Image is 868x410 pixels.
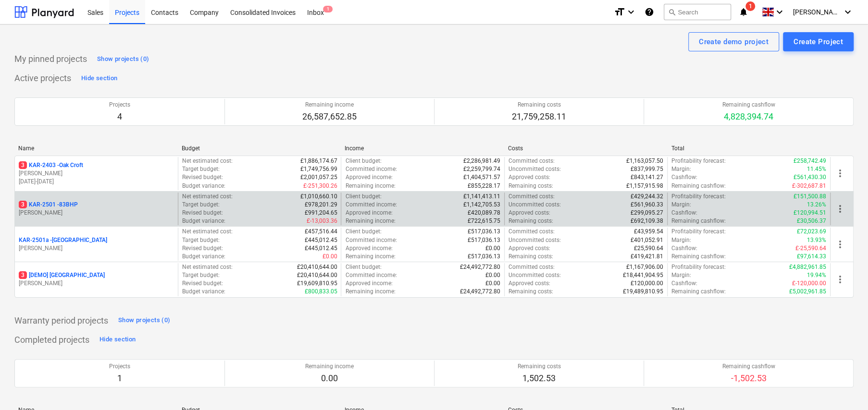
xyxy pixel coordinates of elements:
[745,1,755,11] span: 1
[508,236,561,244] p: Uncommitted costs :
[345,182,395,190] p: Remaining income :
[345,209,392,217] p: Approved income :
[116,313,173,328] button: Show projects (0)
[182,145,337,152] div: Budget
[182,279,223,288] p: Revised budget :
[631,165,663,173] p: £837,999.75
[14,53,87,65] p: My pinned projects
[508,244,550,253] p: Approved costs :
[842,6,854,18] i: keyboard_arrow_down
[304,236,337,244] p: £445,012.45
[631,193,663,201] p: £429,244.32
[671,182,726,190] p: Remaining cashflow :
[834,274,846,285] span: more_vert
[19,201,78,209] p: KAR-2501 - 83BHP
[614,6,625,18] i: format_size
[671,263,726,271] p: Profitability forecast :
[512,111,566,122] p: 21,759,258.11
[671,201,691,209] p: Margin :
[345,263,381,271] p: Client budget :
[789,263,826,271] p: £4,882,961.85
[14,334,89,346] p: Completed projects
[789,288,826,296] p: £5,002,961.85
[671,217,726,225] p: Remaining cashflow :
[797,217,826,225] p: £30,506.37
[671,253,726,261] p: Remaining cashflow :
[97,54,149,65] div: Show projects (0)
[19,271,27,279] span: 3
[623,288,663,296] p: £19,489,810.95
[345,217,395,225] p: Remaining income :
[485,271,500,279] p: £0.00
[792,279,826,288] p: £-120,000.00
[794,36,843,48] div: Create Project
[302,101,357,109] p: Remaining income
[722,362,775,371] p: Remaining cashflow
[468,236,500,244] p: £517,036.13
[297,271,337,279] p: £20,410,644.00
[508,173,550,181] p: Approved costs :
[297,263,337,271] p: £20,410,644.00
[97,332,138,348] button: Hide section
[99,334,136,345] div: Hide section
[19,161,174,186] div: 3KAR-2403 -Oak Croft[PERSON_NAME][DATE]-[DATE]
[19,236,174,253] div: KAR-2501a -[GEOGRAPHIC_DATA][PERSON_NAME]
[300,165,337,173] p: £1,749,756.99
[671,145,827,152] div: Total
[807,236,826,244] p: 13.93%
[95,51,151,67] button: Show projects (0)
[345,288,395,296] p: Remaining income :
[671,165,691,173] p: Margin :
[671,157,726,165] p: Profitability forecast :
[774,6,785,18] i: keyboard_arrow_down
[631,253,663,261] p: £419,421.81
[793,8,841,16] span: [PERSON_NAME]
[19,271,105,279] p: [DEMO] [GEOGRAPHIC_DATA]
[19,209,174,217] p: [PERSON_NAME]
[508,288,553,296] p: Remaining costs :
[182,193,233,201] p: Net estimated cost :
[19,236,107,244] p: KAR-2501a - [GEOGRAPHIC_DATA]
[508,157,555,165] p: Committed costs :
[81,73,117,84] div: Hide section
[300,193,337,201] p: £1,010,660.10
[518,362,561,371] p: Remaining costs
[631,236,663,244] p: £401,052.91
[182,173,223,181] p: Revised budget :
[794,209,826,217] p: £120,994.51
[302,111,357,122] p: 26,587,652.85
[463,173,500,181] p: £1,404,571.57
[671,279,697,288] p: Cashflow :
[508,217,553,225] p: Remaining costs :
[345,157,381,165] p: Client budget :
[345,244,392,253] p: Approved income :
[626,157,663,165] p: £1,163,057.50
[182,209,223,217] p: Revised budget :
[508,263,555,271] p: Committed costs :
[182,228,233,236] p: Net estimated cost :
[182,236,220,244] p: Target budget :
[182,182,225,190] p: Budget variance :
[304,228,337,236] p: £457,516.44
[795,244,826,253] p: £-25,590.64
[834,203,846,215] span: more_vert
[625,6,637,18] i: keyboard_arrow_down
[508,201,561,209] p: Uncommitted costs :
[634,228,663,236] p: £43,959.54
[671,271,691,279] p: Margin :
[807,271,826,279] p: 19.94%
[792,182,826,190] p: £-302,687.81
[345,236,397,244] p: Committed income :
[512,101,566,109] p: Remaining costs
[671,288,726,296] p: Remaining cashflow :
[626,263,663,271] p: £1,167,906.00
[668,8,676,16] span: search
[182,157,233,165] p: Net estimated cost :
[508,145,664,152] div: Costs
[485,279,500,288] p: £0.00
[671,173,697,181] p: Cashflow :
[508,165,561,173] p: Uncommitted costs :
[345,173,392,181] p: Approved income :
[463,193,500,201] p: £1,141,413.11
[671,244,697,253] p: Cashflow :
